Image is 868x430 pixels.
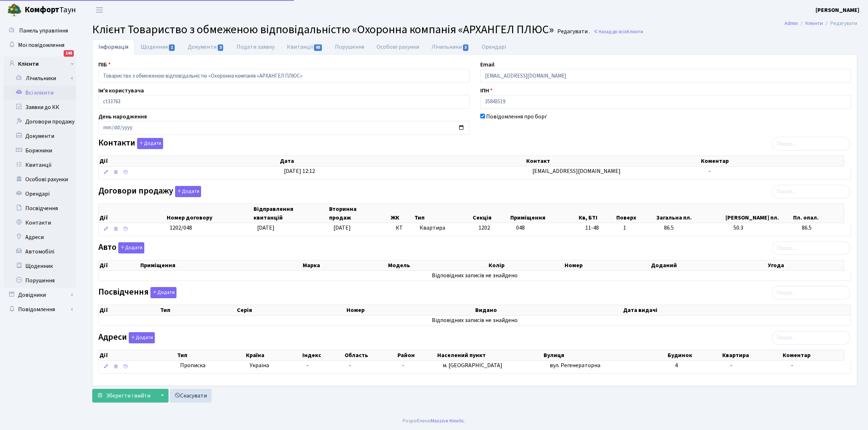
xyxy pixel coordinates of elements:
td: Відповідних записів не знайдено [99,316,851,325]
th: Пл. опал. [792,204,843,223]
span: 1 [169,44,175,51]
th: Приміщення [510,204,578,223]
nav: breadcrumb [774,16,868,31]
th: Марка [302,260,387,270]
label: День народження [98,112,147,121]
span: 048 [516,224,525,232]
th: Тип [176,350,245,360]
span: Україна [250,361,301,370]
a: Договори продажу [4,114,76,129]
th: Коментар [782,350,844,360]
span: Прописка [180,361,205,370]
a: Особові рахунки [370,39,425,55]
span: [DATE] 12:12 [284,167,315,175]
a: Орендарі [476,39,512,55]
a: Повідомлення [4,302,76,317]
th: Номер [564,260,650,270]
th: Відправлення квитанцій [253,204,328,223]
input: Пошук... [772,241,850,255]
div: 148 [64,50,74,57]
span: 86.5 [664,224,728,232]
a: Адреси [4,230,76,244]
th: Загальна пл. [656,204,725,223]
a: Документи [4,129,76,143]
span: 1202/048 [170,224,192,232]
th: Вторинна продаж [328,204,390,223]
th: Область [344,350,397,360]
th: Доданий [650,260,767,270]
a: Скасувати [170,389,212,403]
th: Видано [475,305,622,315]
span: 1 [623,224,658,232]
th: Індекс [302,350,344,360]
th: Дії [99,204,166,223]
span: вул. Регенераторна [550,361,600,369]
span: м. [GEOGRAPHIC_DATA] [443,361,502,369]
a: Додати [135,137,163,149]
button: Авто [118,242,144,253]
button: Адреси [129,332,155,343]
a: Особові рахунки [4,172,76,187]
a: Панель управління [4,23,76,38]
th: Колір [488,260,564,270]
a: Порушення [329,39,370,55]
a: Заявки до КК [4,100,76,114]
a: Лічильники [8,71,76,86]
a: Щоденник [4,259,76,273]
span: КТ [396,224,414,232]
span: Панель управління [19,27,68,35]
th: [PERSON_NAME] пл. [725,204,792,223]
a: Подати заявку [230,39,281,55]
span: - [709,167,711,175]
th: Кв, БТІ [578,204,616,223]
label: Контакти [98,138,163,149]
span: Зберегти і вийти [106,392,150,400]
span: Клієнт Товариство з обмеженою відповідальністю «Охоронна компанія «АРХАНГЕЛ ПЛЮС» [92,21,554,38]
a: Admin [784,19,798,27]
th: Номер [346,305,475,315]
td: Відповідних записів не знайдено [99,271,851,281]
label: Авто [98,242,144,253]
a: Всі клієнти [4,86,76,100]
a: Квитанції [4,158,76,172]
span: 11-48 [585,224,617,232]
small: Редагувати . [556,28,590,35]
a: Додати [127,331,155,343]
th: Поверх [616,204,656,223]
span: 50.3 [733,224,796,232]
a: Додати [149,286,176,299]
label: Email [480,60,494,69]
a: Клієнти [4,57,76,71]
a: Лічильники [425,39,475,55]
button: Переключити навігацію [90,4,109,16]
span: 1202 [478,224,490,232]
input: Пошук... [772,331,850,345]
th: Дії [99,350,176,360]
span: - [349,361,351,369]
th: Приміщення [140,260,302,270]
a: Назад до всіхКлієнти [593,28,643,35]
th: Вулиця [543,350,667,360]
a: Квитанції [281,39,329,55]
a: Посвідчення [4,201,76,216]
th: Дії [99,156,279,166]
th: Угода [767,260,844,270]
a: Додати [116,241,144,254]
a: Щоденник [135,39,182,55]
span: Мої повідомлення [18,41,64,49]
th: Будинок [667,350,722,360]
th: Район [397,350,437,360]
span: 3 [463,44,469,51]
span: [DATE] [333,224,351,232]
th: Тип [159,305,236,315]
span: - [730,361,732,369]
img: logo.png [7,3,22,17]
th: Секція [472,204,510,223]
th: Квартира [722,350,782,360]
th: Дії [99,305,159,315]
span: 4 [675,361,678,369]
th: ЖК [390,204,414,223]
a: Інформація [92,39,135,55]
button: Контакти [137,138,163,149]
b: [PERSON_NAME] [816,6,859,14]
